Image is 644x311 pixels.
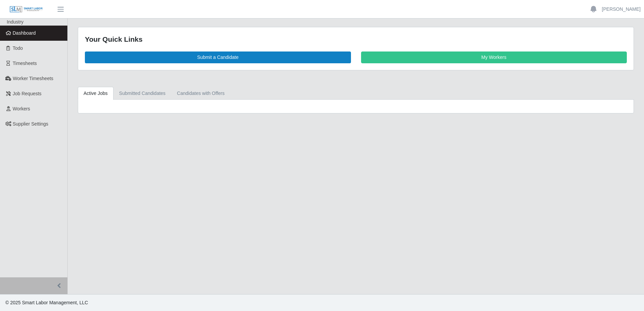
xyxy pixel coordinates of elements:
a: My Workers [361,51,627,63]
span: Supplier Settings [13,121,49,127]
span: Todo [13,45,23,51]
a: Submit a Candidate [85,51,351,63]
span: Job Requests [13,91,42,96]
span: © 2025 Smart Labor Management, LLC [5,300,88,305]
span: Worker Timesheets [13,76,53,81]
div: Your Quick Links [85,34,627,45]
span: Industry [7,19,24,25]
span: Dashboard [13,30,36,36]
span: Workers [13,106,30,111]
span: Timesheets [13,61,37,66]
a: [PERSON_NAME] [602,6,641,13]
img: SLM Logo [9,6,43,13]
a: Submitted Candidates [114,87,171,100]
a: Candidates with Offers [171,87,230,100]
a: Active Jobs [78,87,114,100]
